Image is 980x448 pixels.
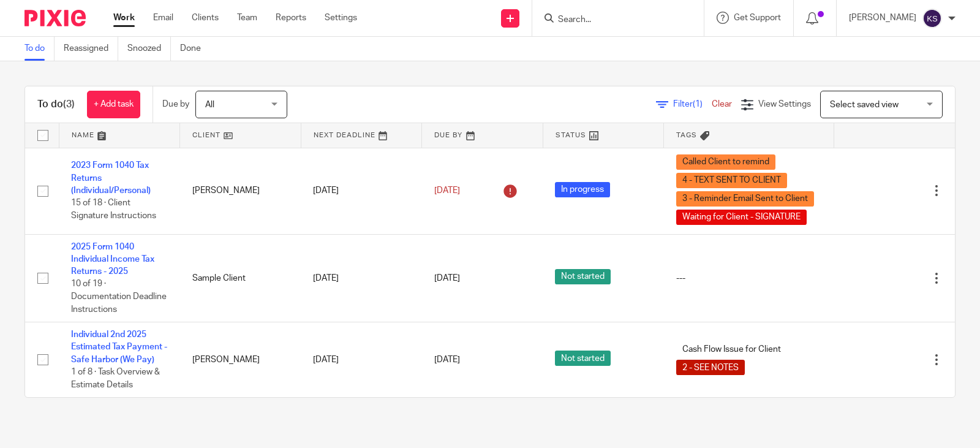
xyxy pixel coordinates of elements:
[676,132,697,139] span: Tags
[127,37,171,61] a: Snoozed
[87,91,140,118] a: + Add task
[64,37,118,61] a: Reassigned
[301,148,422,234] td: [DATE]
[676,341,787,357] span: Cash Flow Issue for Client
[192,12,219,24] a: Clients
[63,99,75,109] span: (3)
[557,15,667,26] input: Search
[153,12,173,24] a: Email
[162,98,189,110] p: Due by
[276,12,306,24] a: Reports
[676,154,775,170] span: Called Client to remind
[71,280,167,314] span: 10 of 19 · Documentation Deadline Instructions
[555,351,611,366] span: Not started
[180,234,301,322] td: Sample Client
[676,210,807,225] span: Waiting for Client - SIGNATURE
[434,186,460,195] span: [DATE]
[180,322,301,398] td: [PERSON_NAME]
[712,100,732,108] a: Clear
[180,148,301,234] td: [PERSON_NAME]
[71,330,167,364] a: Individual 2nd 2025 Estimated Tax Payment - Safe Harbor (We Pay)
[180,37,210,61] a: Done
[673,100,712,108] span: Filter
[434,355,460,364] span: [DATE]
[922,9,942,28] img: svg%3E
[676,360,745,375] span: 2 - SEE NOTES
[37,98,75,111] h1: To do
[758,100,811,108] span: View Settings
[325,12,357,24] a: Settings
[676,191,814,207] span: 3 - Reminder Email Sent to Client
[113,12,135,24] a: Work
[555,182,610,197] span: In progress
[71,199,156,221] span: 15 of 18 · Client Signature Instructions
[24,10,86,26] img: Pixie
[24,37,55,61] a: To do
[434,274,460,283] span: [DATE]
[555,269,611,284] span: Not started
[676,272,822,284] div: ---
[71,243,154,276] a: 2025 Form 1040 Individual Income Tax Returns - 2025
[676,173,787,188] span: 4 - TEXT SENT TO CLIENT
[237,12,257,24] a: Team
[205,101,214,109] span: All
[71,368,160,389] span: 1 of 8 · Task Overview & Estimate Details
[849,12,916,24] p: [PERSON_NAME]
[301,322,422,398] td: [DATE]
[734,13,781,22] span: Get Support
[301,234,422,322] td: [DATE]
[71,161,151,195] a: 2023 Form 1040 Tax Returns (Individual/Personal)
[830,101,899,109] span: Select saved view
[693,100,703,108] span: (1)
